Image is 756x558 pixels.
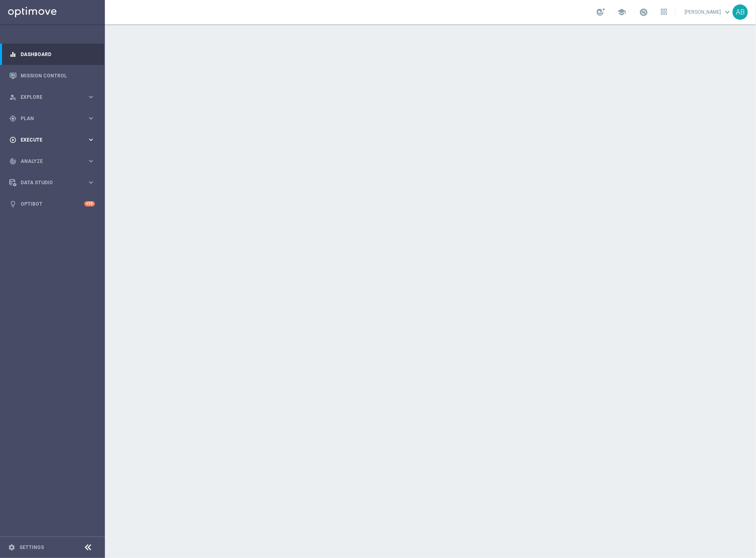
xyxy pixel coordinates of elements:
span: school [617,8,626,17]
button: person_search Explore keyboard_arrow_right [9,94,95,100]
div: Explore [9,94,87,101]
span: Execute [21,137,87,142]
div: Optibot [9,193,95,214]
span: Explore [21,95,87,100]
a: Settings [19,545,44,550]
i: settings [8,544,15,551]
div: Mission Control [9,65,95,86]
i: keyboard_arrow_right [87,179,95,186]
div: Execute [9,136,87,144]
i: keyboard_arrow_right [87,115,95,122]
i: gps_fixed [9,115,17,122]
i: person_search [9,94,17,101]
i: keyboard_arrow_right [87,93,95,101]
a: [PERSON_NAME]keyboard_arrow_down [684,6,733,18]
button: lightbulb Optibot +10 [9,201,95,207]
span: Data Studio [21,180,87,185]
div: Data Studio [9,179,87,186]
button: equalizer Dashboard [9,51,95,58]
div: Dashboard [9,44,95,65]
a: Optibot [21,193,84,214]
button: track_changes Analyze keyboard_arrow_right [9,158,95,164]
div: +10 [84,201,95,206]
span: Analyze [21,159,87,164]
button: play_circle_outline Execute keyboard_arrow_right [9,137,95,143]
i: keyboard_arrow_right [87,157,95,165]
div: Plan [9,115,87,122]
div: Analyze [9,158,87,165]
i: keyboard_arrow_right [87,136,95,144]
i: track_changes [9,158,17,165]
button: Data Studio keyboard_arrow_right [9,179,95,186]
button: gps_fixed Plan keyboard_arrow_right [9,115,95,122]
a: Dashboard [21,44,95,65]
i: play_circle_outline [9,136,17,144]
i: lightbulb [9,200,17,208]
button: Mission Control [9,73,95,79]
span: Plan [21,116,87,121]
a: Mission Control [21,65,95,86]
div: AB [733,4,748,20]
i: equalizer [9,51,17,58]
span: keyboard_arrow_down [723,8,732,17]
